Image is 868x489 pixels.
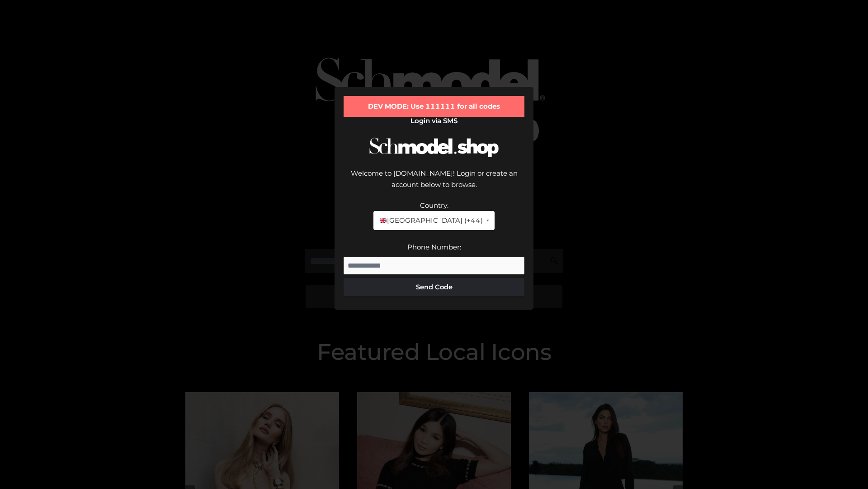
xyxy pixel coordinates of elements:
span: [GEOGRAPHIC_DATA] (+44) [379,215,482,226]
img: 🇬🇧 [380,217,387,224]
button: Send Code [344,278,524,296]
label: Country: [420,201,448,210]
label: Phone Number: [407,243,461,251]
img: Schmodel Logo [366,129,502,165]
div: Welcome to [DOMAIN_NAME]! Login or create an account below to browse. [344,168,524,200]
h2: Login via SMS [344,117,524,125]
div: DEV MODE: Use 111111 for all codes [344,96,524,117]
